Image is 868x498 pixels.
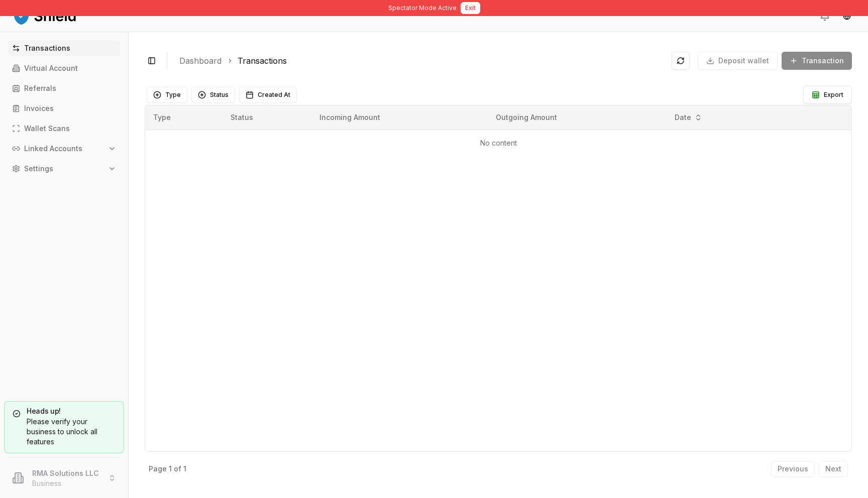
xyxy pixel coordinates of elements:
[388,4,457,12] span: Spectator Mode Active
[179,55,664,67] nav: breadcrumb
[223,105,311,130] th: Status
[13,417,116,447] div: Please verify your business to unlock all features
[149,465,167,472] p: Page
[4,401,124,453] a: Heads up!Please verify your business to unlock all features
[258,91,290,99] span: Created At
[8,40,120,56] a: Transactions
[191,87,235,103] button: Status
[153,138,843,148] p: No content
[461,2,480,14] button: Exit
[183,465,186,472] p: 1
[8,141,120,157] button: Linked Accounts
[239,87,297,103] button: Created At
[147,87,187,103] button: Type
[24,125,70,132] p: Wallet Scans
[311,105,488,130] th: Incoming Amount
[8,80,120,96] a: Referrals
[488,105,666,130] th: Outgoing Amount
[169,465,172,472] p: 1
[24,165,53,172] p: Settings
[24,145,82,152] p: Linked Accounts
[24,45,70,52] p: Transactions
[671,109,706,126] button: Date
[24,85,56,92] p: Referrals
[179,55,222,67] a: Dashboard
[24,105,54,112] p: Invoices
[803,86,852,104] button: Export
[8,100,120,116] a: Invoices
[145,105,223,130] th: Type
[24,65,78,72] p: Virtual Account
[238,55,287,67] a: Transactions
[8,120,120,137] a: Wallet Scans
[13,408,116,415] h5: Heads up!
[8,161,120,177] button: Settings
[8,60,120,76] a: Virtual Account
[174,465,181,472] p: of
